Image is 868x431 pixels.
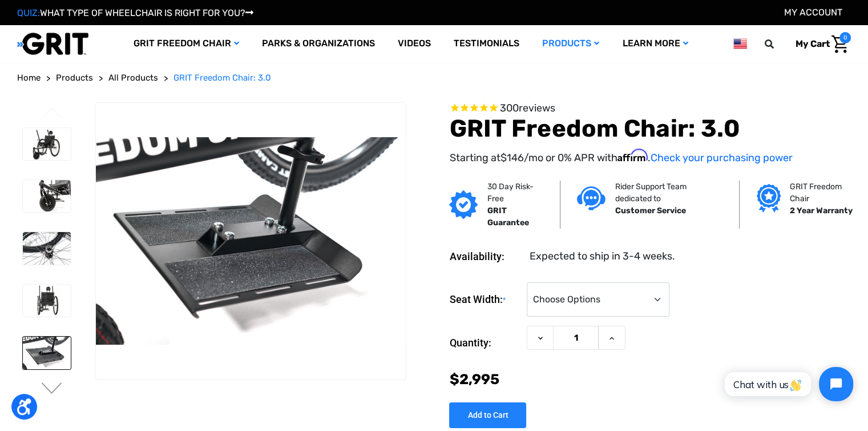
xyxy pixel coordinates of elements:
img: GRIT Freedom Chair: 3.0 [23,285,71,317]
a: QUIZ:WHAT TYPE OF WHEELCHAIR IS RIGHT FOR YOU? [17,7,253,18]
h1: GRIT Freedom Chair: 3.0 [449,114,851,143]
a: Account [784,7,842,18]
p: 30 Day Risk-Free [487,181,542,205]
span: $2,995 [449,371,499,388]
img: GRIT Guarantee [449,190,478,219]
a: Parks & Organizations [251,25,386,62]
a: Learn More [611,25,699,62]
a: Videos [386,25,442,62]
span: Products [56,73,93,83]
strong: 2 Year Warranty [790,206,853,215]
dt: Availability: [449,249,521,264]
span: Affirm [617,149,647,162]
span: My Cart [796,38,830,49]
input: Search [770,32,787,56]
p: GRIT Freedom Chair [790,181,855,205]
img: GRIT All-Terrain Wheelchair and Mobility Equipment [17,32,88,55]
span: $146 [500,151,523,164]
a: Cart with 0 items [787,32,851,56]
nav: Breadcrumb [17,71,851,85]
img: GRIT Freedom Chair: 3.0 [96,137,406,345]
a: Check your purchasing power - Learn more about Affirm Financing (opens in modal) [650,151,792,164]
button: Go to slide 2 of 3 [40,382,64,396]
span: Home [17,73,41,83]
input: Add to Cart [449,402,526,428]
label: Quantity: [449,326,521,360]
label: Seat Width: [449,282,521,317]
dd: Expected to ship in 3-4 weeks. [529,249,675,264]
a: GRIT Freedom Chair [122,25,251,62]
p: Starting at /mo or 0% APR with . [449,149,851,166]
button: Go to slide 3 of 3 [40,107,64,121]
span: 0 [839,32,851,43]
img: GRIT Freedom Chair: 3.0 [23,337,71,369]
img: GRIT Freedom Chair: 3.0 [23,232,71,264]
a: Testimonials [442,25,531,62]
strong: Customer Service [615,206,685,215]
a: Products [531,25,611,62]
span: QUIZ: [17,7,40,18]
img: Grit freedom [757,184,780,213]
a: Products [56,71,93,85]
a: GRIT Freedom Chair: 3.0 [173,71,271,85]
a: All Products [108,71,158,85]
a: Home [17,71,41,85]
img: us.png [733,37,747,51]
span: reviews [518,102,555,114]
img: GRIT Freedom Chair: 3.0 [23,180,71,212]
img: Customer service [577,186,605,210]
img: Cart [831,35,848,53]
span: All Products [108,73,158,83]
img: GRIT Freedom Chair: 3.0 [23,128,71,160]
strong: GRIT Guarantee [487,206,528,228]
span: GRIT Freedom Chair: 3.0 [173,73,271,83]
p: Rider Support Team dedicated to [615,181,722,205]
iframe: Tidio Chat [712,357,863,411]
span: 300 reviews [499,102,555,114]
span: Rated 4.6 out of 5 stars 300 reviews [449,102,851,115]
